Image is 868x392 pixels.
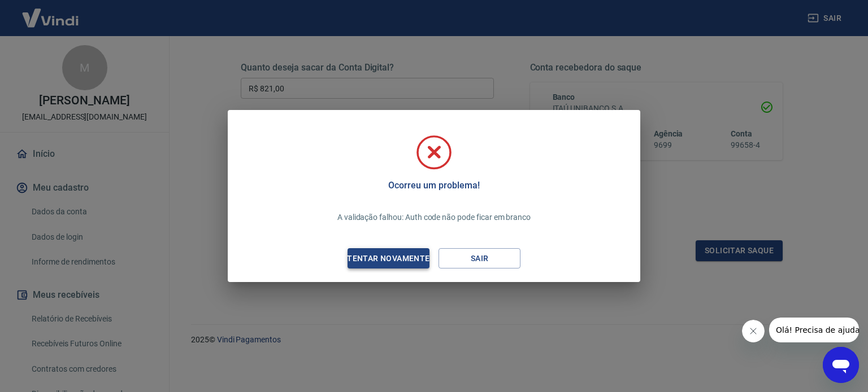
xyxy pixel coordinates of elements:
iframe: Botão para abrir a janela de mensagens [823,347,859,383]
iframe: Fechar mensagem [742,320,765,342]
p: A validação falhou: Auth code não pode ficar em branco [337,212,531,223]
div: Tentar novamente [333,252,443,266]
button: Sair [439,248,520,269]
iframe: Mensagem da empresa [769,318,859,342]
h5: Ocorreu um problema! [388,180,479,191]
button: Tentar novamente [348,248,429,269]
span: Olá! Precisa de ajuda? [7,8,95,17]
